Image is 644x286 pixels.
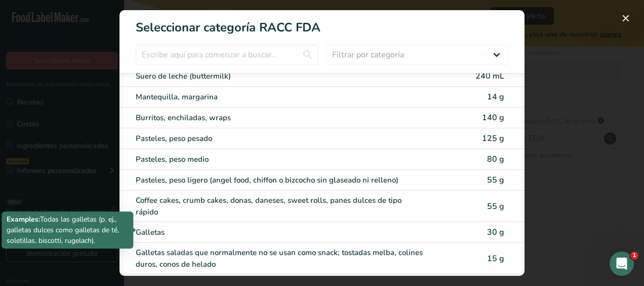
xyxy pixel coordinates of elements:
div: Suero de leche (buttermilk) [136,70,423,82]
span: 30 g [487,227,504,238]
input: Escribe aquí para comenzar a buscar.. [136,45,318,65]
span: 14 g [487,91,504,102]
div: Mantequilla, margarina [136,91,423,103]
div: Galletas [136,227,423,238]
p: Todas las galletas (p. ej., galletas dulces como galletas de té, soletillas, biscotti, rugelach). [7,214,128,246]
div: Burritos, enchiladas, wraps [136,112,423,124]
span: 80 g [487,154,504,165]
b: Examples: [7,214,40,224]
div: Coffee cakes, crumb cakes, donas, daneses, sweet rolls, panes dulces de tipo rápido [136,195,423,218]
span: 55 g [487,201,504,212]
span: 55 g [487,174,504,186]
div: Galletas saladas que normalmente no se usan como snack; tostadas melba, colines duros, conos de h... [136,247,423,270]
span: 240 mL [475,70,504,82]
span: 125 g [482,133,504,144]
div: Pasteles, peso pesado [136,133,423,145]
h1: Seleccionar categoría RACC FDA [119,10,525,37]
iframe: Intercom live chat [610,252,634,276]
span: 140 g [482,112,504,123]
div: Pasteles, peso medio [136,154,423,165]
span: 1 [630,252,638,260]
span: 15 g [487,253,504,264]
div: Pasteles, peso ligero (angel food, chiffon o bizcocho sin glaseado ni relleno) [136,174,423,186]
